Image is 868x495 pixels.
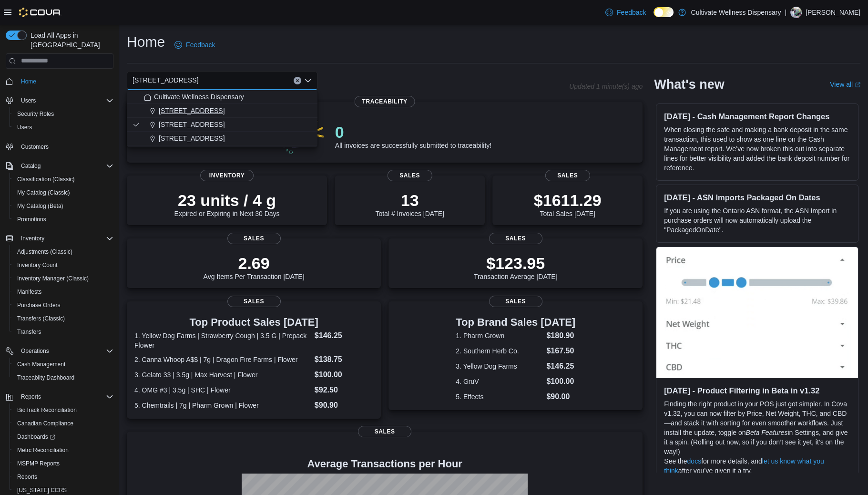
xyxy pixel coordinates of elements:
button: Adjustments (Classic) [10,245,117,258]
span: Traceabilty Dashboard [17,374,74,382]
a: Home [17,76,40,87]
button: Promotions [10,213,117,226]
svg: External link [855,82,860,88]
span: Reports [21,393,41,401]
button: Inventory Count [10,258,117,272]
span: Load All Apps in [GEOGRAPHIC_DATA] [27,31,113,50]
span: Purchase Orders [17,301,61,309]
button: Inventory Manager (Classic) [10,272,117,285]
span: Users [17,124,32,131]
span: Security Roles [17,110,54,118]
button: Users [10,121,117,134]
h4: Average Transactions per Hour [134,458,635,470]
a: Customers [17,141,52,153]
p: $1611.29 [534,191,602,210]
button: Canadian Compliance [10,417,117,430]
div: Transaction Average [DATE] [474,254,558,280]
span: Cultivate Wellness Dispensary [154,92,244,102]
span: My Catalog (Classic) [13,187,113,198]
a: Dashboards [13,431,59,443]
h3: [DATE] - Cash Management Report Changes [664,112,850,121]
a: Canadian Compliance [13,418,77,429]
dd: $180.90 [546,330,575,341]
span: Dashboards [13,431,113,443]
p: $123.95 [474,254,558,273]
a: Dashboards [10,430,117,443]
span: Metrc Reconciliation [17,446,69,454]
div: Grender Wilborn [790,7,802,18]
span: Sales [387,170,432,181]
button: Inventory [2,232,117,245]
a: My Catalog (Classic) [13,187,74,198]
h3: [DATE] - Product Filtering in Beta in v1.32 [664,386,850,395]
span: Transfers [13,326,113,338]
img: Cova [19,8,61,17]
dd: $146.25 [315,330,373,341]
span: Sales [227,233,281,244]
span: My Catalog (Classic) [17,189,70,196]
span: Inventory [17,233,113,244]
span: Customers [21,143,49,151]
a: Transfers [13,326,45,338]
button: BioTrack Reconciliation [10,403,117,417]
dt: 5. Effects [456,392,542,402]
button: Transfers (Classic) [10,312,117,325]
a: Feedback [602,3,650,22]
span: Dashboards [17,433,55,441]
h3: [DATE] - ASN Imports Packaged On Dates [664,193,850,202]
span: Catalog [21,162,41,170]
span: [US_STATE] CCRS [17,486,67,494]
button: Inventory [17,233,48,244]
span: Purchase Orders [13,299,113,311]
button: [STREET_ADDRESS] [127,118,317,132]
span: Sales [489,233,542,244]
p: 23 units / 4 g [174,191,280,210]
button: [STREET_ADDRESS] [127,132,317,145]
span: Reports [13,471,113,483]
dd: $146.25 [546,361,575,372]
a: Cash Management [13,359,69,370]
span: Home [17,75,113,87]
p: 13 [375,191,444,210]
button: Classification (Classic) [10,173,117,186]
dt: 3. Yellow Dog Farms [456,361,542,371]
dt: 4. OMG #3 | 3.5g | SHC | Flower [134,385,311,395]
dd: $92.50 [315,384,373,396]
button: Operations [17,345,53,357]
a: Promotions [13,214,50,225]
span: Promotions [17,216,46,223]
span: Users [17,95,113,106]
button: Security Roles [10,107,117,121]
div: Total # Invoices [DATE] [375,191,444,217]
span: Home [21,78,36,85]
dt: 1. Yellow Dog Farms | Strawberry Cough | 3.5 G | Prepack Flower [134,331,311,350]
span: Inventory Count [13,259,113,271]
p: 0 [335,123,491,142]
span: Sales [227,296,281,307]
button: Clear input [294,77,301,84]
button: Close list of options [304,77,312,84]
span: Sales [489,296,542,307]
a: MSPMP Reports [13,458,63,469]
p: Finding the right product in your POS just got simpler. In Cova v1.32, you can now filter by Pric... [664,399,850,456]
span: Manifests [13,286,113,298]
div: All invoices are successfully submitted to traceability! [335,123,491,149]
p: If you are using the Ontario ASN format, the ASN Import in purchase orders will now automatically... [664,206,850,235]
h2: What's new [654,77,724,92]
span: Classification (Classic) [13,174,113,185]
div: Expired or Expiring in Next 30 Days [174,191,280,217]
button: Reports [17,391,45,402]
span: BioTrack Reconciliation [17,406,77,414]
span: My Catalog (Beta) [17,202,63,210]
button: Catalog [17,160,44,172]
dt: 2. Canna Whoop A$$ | 7g | Dragon Fire Farms | Flower [134,355,311,364]
span: Inventory Manager (Classic) [13,273,113,284]
a: Users [13,122,36,133]
span: Manifests [17,288,41,296]
div: Choose from the following options [127,90,317,145]
button: Users [17,95,40,106]
button: Traceabilty Dashboard [10,371,117,384]
div: Avg Items Per Transaction [DATE] [204,254,305,280]
button: Users [2,94,117,107]
dt: 2. Southern Herb Co. [456,346,542,356]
